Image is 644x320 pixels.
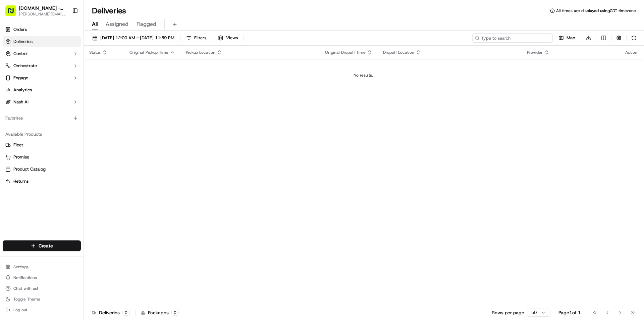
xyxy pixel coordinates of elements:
[122,310,130,316] div: 0
[63,150,108,157] span: API Documentation
[3,48,81,59] button: Control
[629,33,639,43] button: Refresh
[7,151,12,156] div: 📗
[13,142,23,148] span: Fleet
[183,33,209,43] button: Filters
[89,50,101,55] span: Status
[30,71,92,76] div: We're available if you need us!
[21,104,54,109] span: [PERSON_NAME]
[5,178,78,184] a: Returns
[57,151,62,156] div: 💻
[325,50,366,55] span: Original Dropoff Time
[3,294,81,304] button: Toggle Theme
[7,64,19,76] img: 1736555255976-a54dd68f-1ca7-489b-9aae-adbdc363a1c4
[39,242,53,249] span: Create
[3,97,81,107] button: Nash AI
[5,154,78,160] a: Promise
[19,11,67,17] button: [PERSON_NAME][EMAIL_ADDRESS][PERSON_NAME][DOMAIN_NAME]
[13,275,37,280] span: Notifications
[100,35,174,41] span: [DATE] 12:00 AM - [DATE] 11:59 PM
[13,150,51,157] span: Knowledge Base
[13,27,27,33] span: Orders
[106,20,128,28] span: Assigned
[13,286,38,291] span: Chat with us!
[54,147,110,159] a: 💻API Documentation
[567,35,575,41] span: Map
[14,64,26,76] img: 1756434665150-4e636765-6d04-44f2-b13a-1d7bbed723a0
[7,87,45,93] div: Past conversations
[47,166,81,172] a: Powered byPylon
[226,35,238,41] span: Views
[215,33,241,43] button: Views
[7,7,20,20] img: Nash
[194,35,206,41] span: Filters
[13,264,29,270] span: Settings
[13,87,32,93] span: Analytics
[3,73,81,83] button: Engage
[7,27,122,38] p: Welcome 👋
[527,50,543,55] span: Provider
[56,104,58,109] span: •
[3,176,81,187] button: Returns
[56,122,58,128] span: •
[141,309,179,316] div: Packages
[3,262,81,272] button: Settings
[92,20,98,28] span: All
[92,5,126,16] h1: Deliveries
[5,142,78,148] a: Fleet
[17,43,121,50] input: Got a question? Start typing here...
[13,296,40,302] span: Toggle Theme
[472,33,553,43] input: Type to search
[13,39,33,45] span: Deliveries
[129,50,168,55] span: Original Pickup Time
[13,63,37,69] span: Orchestrate
[3,24,81,35] a: Orders
[558,309,581,316] div: Page 1 of 1
[3,152,81,163] button: Promise
[114,66,122,74] button: Start new chat
[4,147,54,159] a: 📗Knowledge Base
[5,166,78,172] a: Product Catalog
[13,75,28,81] span: Engage
[556,8,636,13] span: All times are displayed using CDT timezone
[186,50,215,55] span: Pickup Location
[492,309,524,316] p: Rows per page
[3,60,81,71] button: Orchestrate
[3,85,81,95] a: Analytics
[59,104,73,109] span: [DATE]
[13,51,28,57] span: Control
[104,86,122,94] button: See all
[137,20,156,28] span: Flagged
[59,122,73,128] span: [DATE]
[89,33,177,43] button: [DATE] 12:00 AM - [DATE] 11:59 PM
[30,64,110,71] div: Start new chat
[3,140,81,150] button: Fleet
[13,123,19,128] img: 1736555255976-a54dd68f-1ca7-489b-9aae-adbdc363a1c4
[3,284,81,293] button: Chat with us!
[13,307,27,313] span: Log out
[3,3,69,19] button: [DOMAIN_NAME] - [GEOGRAPHIC_DATA][PERSON_NAME][EMAIL_ADDRESS][PERSON_NAME][DOMAIN_NAME]
[67,167,81,172] span: Pylon
[383,50,414,55] span: Dropoff Location
[92,309,130,316] div: Deliveries
[171,310,179,316] div: 0
[555,33,578,43] button: Map
[7,116,17,127] img: Kat Rubio
[13,154,29,160] span: Promise
[21,122,54,128] span: [PERSON_NAME]
[13,166,46,172] span: Product Catalog
[3,240,81,251] button: Create
[3,305,81,315] button: Log out
[3,129,81,140] div: Available Products
[7,98,17,108] img: Joseph V.
[13,104,19,110] img: 1736555255976-a54dd68f-1ca7-489b-9aae-adbdc363a1c4
[3,164,81,175] button: Product Catalog
[3,273,81,282] button: Notifications
[19,5,67,11] button: [DOMAIN_NAME] - [GEOGRAPHIC_DATA]
[625,50,637,55] div: Action
[3,113,81,124] div: Favorites
[13,178,29,184] span: Returns
[87,73,640,78] div: No results.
